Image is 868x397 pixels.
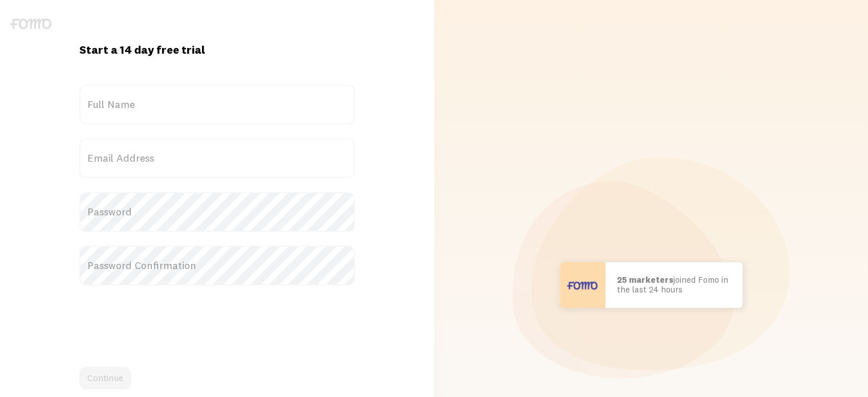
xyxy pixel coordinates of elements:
[79,42,355,57] h1: Start a 14 day free trial
[79,246,355,286] label: Password Confirmation
[617,275,731,294] p: joined Fomo in the last 24 hours
[79,85,355,125] label: Full Name
[10,18,51,29] img: fomo-logo-gray-b99e0e8ada9f9040e2984d0d95b3b12da0074ffd48d1e5cb62ac37fc77b0b268.svg
[79,138,355,178] label: Email Address
[617,274,673,285] b: 25 marketers
[560,262,605,308] img: User avatar
[79,192,355,232] label: Password
[79,299,253,344] iframe: reCAPTCHA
